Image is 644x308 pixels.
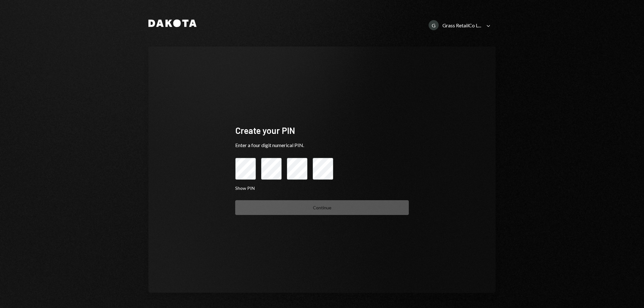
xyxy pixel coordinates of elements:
[235,124,409,137] div: Create your PIN
[442,22,481,28] div: Grass RetailCo L...
[287,158,308,180] input: pin code 3 of 4
[261,158,282,180] input: pin code 2 of 4
[235,141,409,149] div: Enter a four digit numerical PIN.
[235,158,256,180] input: pin code 1 of 4
[429,20,439,30] div: G
[313,158,333,180] input: pin code 4 of 4
[235,185,255,191] button: Show PIN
